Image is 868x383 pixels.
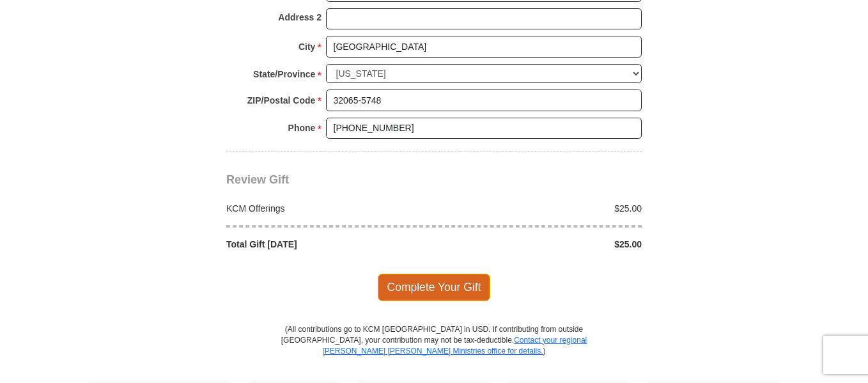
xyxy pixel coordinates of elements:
[226,173,289,186] span: Review Gift
[298,38,315,56] strong: City
[288,119,316,137] strong: Phone
[322,336,587,356] a: Contact your regional [PERSON_NAME] [PERSON_NAME] Ministries office for details.
[247,91,316,109] strong: ZIP/Postal Code
[434,238,649,251] div: $25.00
[434,202,649,215] div: $25.00
[278,8,322,26] strong: Address 2
[281,324,587,380] p: (All contributions go to KCM [GEOGRAPHIC_DATA] in USD. If contributing from outside [GEOGRAPHIC_D...
[378,274,491,301] span: Complete Your Gift
[253,65,315,83] strong: State/Province
[220,238,435,251] div: Total Gift [DATE]
[220,202,435,215] div: KCM Offerings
